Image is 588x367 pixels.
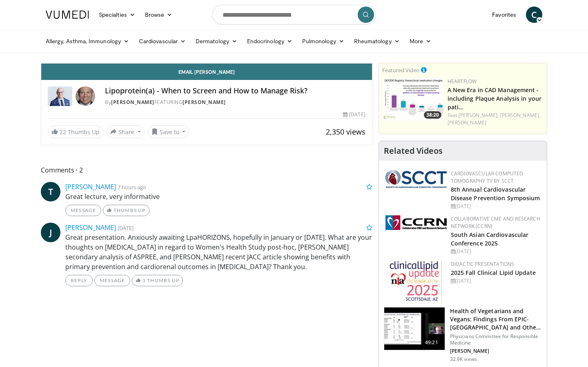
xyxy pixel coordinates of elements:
a: [PERSON_NAME] [65,182,116,191]
a: [PERSON_NAME] [183,99,226,106]
a: Browse [140,7,178,23]
img: a04ee3ba-8487-4636-b0fb-5e8d268f3737.png.150x105_q85_autocrop_double_scale_upscale_version-0.2.png [385,215,447,230]
a: 49:21 Health of Vegetarians and Vegans: Findings From EPIC-[GEOGRAPHIC_DATA] and Othe… Physicians... [384,307,542,363]
div: By FEATURING [105,99,365,106]
span: 2,350 views [326,127,365,137]
img: 606f2b51-b844-428b-aa21-8c0c72d5a896.150x105_q85_crop-smart_upscale.jpg [384,307,445,350]
a: 22 Thumbs Up [48,126,103,138]
a: Heartflow [448,78,477,85]
img: Dr. Robert S. Rosenson [48,86,72,106]
a: Email [PERSON_NAME] [41,64,372,80]
span: 22 [60,128,66,136]
video-js: Video Player [41,63,372,64]
span: 49:21 [422,338,441,347]
a: Pulmonology [297,33,349,49]
a: Thumbs Up [103,205,149,216]
div: Didactic Presentations [451,261,540,268]
div: [DATE] [343,111,365,118]
h4: Related Videos [384,146,443,156]
a: Rheumatology [349,33,405,49]
a: Cardiovascular [134,33,191,49]
h4: Lipoprotein(a) - When to Screen and How to Manage Risk? [105,86,365,95]
span: Comments 2 [41,165,372,175]
a: Message [94,275,130,286]
div: [DATE] [451,203,540,210]
a: 8th Annual Cardiovascular Disease Prevention Symposium [451,186,540,202]
a: C [526,7,542,23]
div: [DATE] [451,248,540,255]
a: J [41,223,60,242]
p: 32.9K views [450,356,477,363]
a: Allergy, Asthma, Immunology [41,33,134,49]
a: T [41,182,60,201]
p: Great presentation. Anxiously awaiting LpaHORIZONS, hopefully in January or [DATE]. What are your... [65,232,372,272]
a: 38:20 [382,78,443,121]
small: 7 hours ago [118,183,146,191]
img: 51a70120-4f25-49cc-93a4-67582377e75f.png.150x105_q85_autocrop_double_scale_upscale_version-0.2.png [385,170,447,188]
a: Favorites [487,7,521,23]
a: Dermatology [191,33,242,49]
a: 2025 Fall Clinical Lipid Update [451,269,536,276]
a: [PERSON_NAME] [65,223,116,232]
img: Avatar [76,86,95,106]
button: Save to [148,125,189,138]
a: South Asian Cardiovascular Conference 2025 [451,231,529,247]
a: [PERSON_NAME], [459,112,499,119]
input: Search topics, interventions [212,5,376,24]
a: Reply [65,275,93,286]
a: Endocrinology [242,33,297,49]
img: VuMedi Logo [46,11,89,19]
small: [DATE] [118,224,134,232]
img: d65bce67-f81a-47c5-b47d-7b8806b59ca8.jpg.150x105_q85_autocrop_double_scale_upscale_version-0.2.jpg [390,261,442,303]
a: [PERSON_NAME] [111,99,154,106]
div: Feat. [448,112,543,126]
a: Specialties [94,7,140,23]
button: Share [107,125,145,138]
a: [PERSON_NAME], [500,112,540,119]
p: [PERSON_NAME] [450,348,542,354]
a: 1 Thumbs Up [132,275,183,286]
a: More [405,33,436,49]
div: [DATE] [451,277,540,285]
a: Collaborative CME and Research Network (CCRN) [451,215,540,230]
a: Message [65,205,101,216]
a: [PERSON_NAME] [448,119,486,126]
img: 738d0e2d-290f-4d89-8861-908fb8b721dc.150x105_q85_crop-smart_upscale.jpg [382,78,443,121]
span: 38:20 [424,111,441,119]
small: Featured Video [382,66,419,74]
span: 1 [143,277,146,283]
p: Physicians Committee for Responsible Medicine [450,333,542,346]
h3: Health of Vegetarians and Vegans: Findings From EPIC-[GEOGRAPHIC_DATA] and Othe… [450,307,542,332]
a: Cardiovascular Computed Tomography TV by SCCT [451,170,523,184]
a: A New Era in CAD Management - including Plaque Analysis in your pati… [448,86,541,111]
p: Great lecture, very informative [65,192,372,201]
